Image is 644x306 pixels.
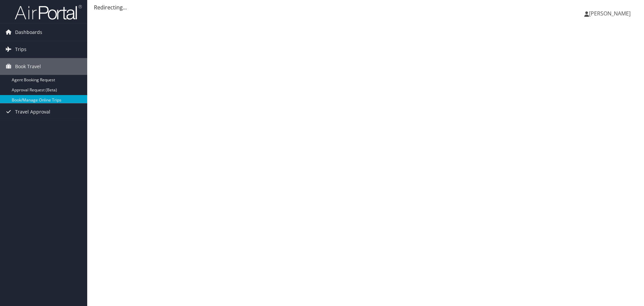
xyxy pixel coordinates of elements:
[589,10,631,17] span: [PERSON_NAME]
[15,41,26,58] span: Trips
[15,24,42,41] span: Dashboards
[94,3,637,11] div: Redirecting...
[584,3,637,24] a: [PERSON_NAME]
[15,4,82,20] img: airportal-logo.png
[15,103,50,120] span: Travel Approval
[15,58,41,75] span: Book Travel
